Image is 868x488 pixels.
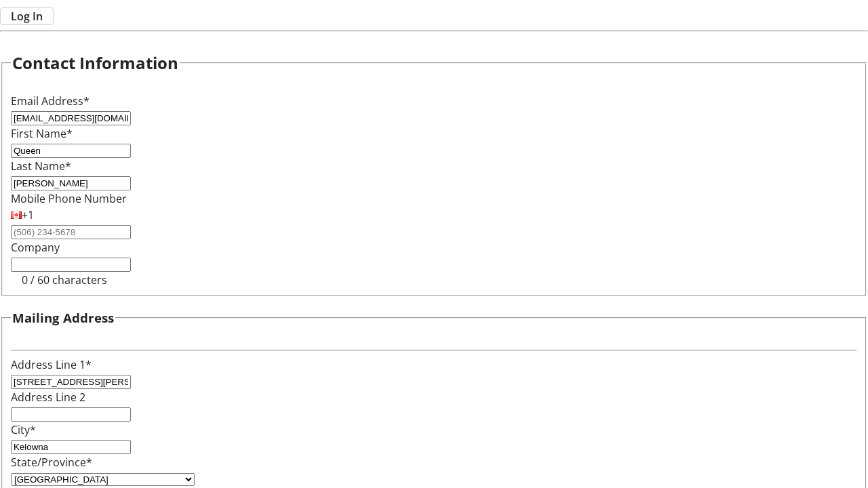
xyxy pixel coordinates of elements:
[11,390,85,405] label: Address Line 2
[11,94,90,108] label: Email Address*
[11,455,92,470] label: State/Province*
[22,272,107,287] tr-character-limit: 0 / 60 characters
[11,422,36,437] label: City*
[12,308,114,327] h3: Mailing Address
[11,191,127,206] label: Mobile Phone Number
[11,225,131,239] input: (506) 234-5678
[11,8,43,24] span: Log In
[11,126,73,141] label: First Name*
[12,51,178,75] h2: Contact Information
[11,375,131,389] input: Address
[11,159,71,174] label: Last Name*
[11,357,92,372] label: Address Line 1*
[11,440,131,454] input: City
[11,240,60,255] label: Company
